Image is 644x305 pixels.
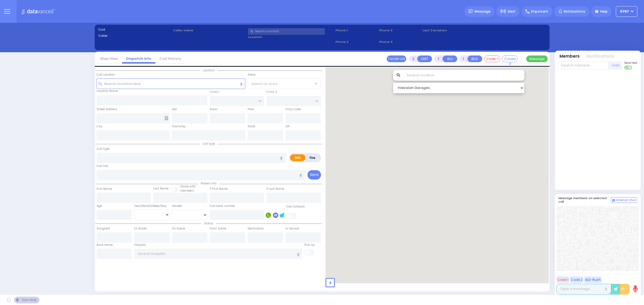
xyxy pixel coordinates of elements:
label: Room [210,107,218,111]
a: Map View [96,56,122,61]
button: Send [308,170,321,180]
a: Call History [155,56,185,61]
span: Notifications [564,9,585,14]
button: Code 1 [557,276,569,283]
span: Phone 1 [335,28,377,33]
button: ALS-Rush [584,276,602,283]
img: message.svg [469,9,473,13]
button: Notifications [587,53,614,59]
label: Location [248,35,334,39]
label: Age [97,204,102,208]
button: KY67 [616,6,637,17]
div: See map [14,297,39,303]
button: Message [526,55,548,62]
span: Select an area [251,81,277,87]
label: Destination [248,226,264,231]
label: Caller: [98,34,171,38]
input: Search a contact [248,28,325,35]
span: members [180,189,194,193]
span: Other building occupants [164,116,168,120]
label: Entry Code [286,107,301,111]
label: Floor [248,107,254,111]
button: Internal Chat [611,197,637,203]
span: Alert [508,9,515,14]
button: Code 2 [570,276,583,283]
label: Use Callback [286,204,305,209]
span: Internal Chat [616,198,636,202]
input: Search location [403,70,524,81]
label: EMS [290,154,306,161]
div: Year/Month/Week/Day [134,204,170,208]
label: Last 3 location [423,28,484,33]
span: KY67 [620,9,629,14]
a: Dispatch info [122,56,155,61]
label: P Last Name [266,187,284,191]
label: On Scene [172,226,185,231]
span: Send text [624,61,637,65]
label: Areas [248,73,256,77]
img: Logo [21,8,57,15]
label: Call back number [210,204,235,208]
label: P First Name [210,187,228,191]
span: Location [200,68,217,72]
span: Call type [200,142,218,146]
label: Hospital [134,243,146,247]
label: Back Home [97,243,113,247]
span: Important [531,9,548,14]
label: Cross 1 [210,90,219,94]
button: Code-1 [484,55,500,62]
span: Message [474,9,491,14]
label: Pick up [304,243,314,247]
label: Cross 2 [266,90,277,94]
input: Search member [558,61,609,69]
label: State [248,124,255,129]
label: Call Location [97,73,115,77]
small: Share with [180,184,196,188]
label: Assigned [97,226,110,231]
label: Apt [172,107,177,111]
label: Township [172,124,185,129]
h5: Message members on selected call [558,196,611,203]
label: Call Type [97,147,109,151]
button: Members [559,53,580,59]
label: Cad: [98,27,171,32]
label: Call Info [97,164,108,168]
label: Last Name [153,187,169,191]
span: Phone 4 [379,40,421,44]
label: En Route [134,226,147,231]
label: Fire [305,154,320,161]
span: Phone 3 [379,28,421,33]
label: ZIP [286,124,290,129]
button: ALS [442,55,457,62]
span: Status [201,221,216,225]
label: From Scene [210,226,226,231]
button: BUS [467,55,482,62]
input: Search hospital [134,249,302,259]
span: Phone 2 [335,40,377,44]
label: City [97,124,102,129]
img: comment-alt.png [612,199,615,202]
label: Turn off text [624,65,633,70]
label: Caller name [173,28,246,33]
input: Search location here [97,79,245,89]
span: Help [600,9,608,14]
label: In Service [286,226,299,231]
button: Transfer call [387,55,406,62]
button: Covered [502,55,518,62]
label: Location Name [97,89,118,93]
label: First Name [97,187,112,191]
label: Street Address [97,107,117,111]
button: UNIT [417,55,432,62]
label: Gender [172,204,182,208]
span: Patient info [198,181,219,185]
